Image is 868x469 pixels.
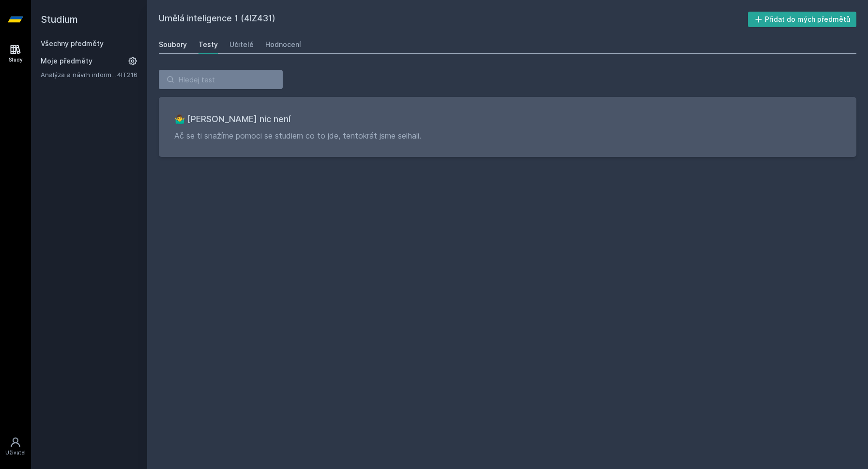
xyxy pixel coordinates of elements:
div: Testy [198,40,218,49]
a: Soubory [159,35,187,54]
input: Hledej test [159,70,283,89]
a: Uživatel [2,432,29,461]
div: Hodnocení [265,40,301,49]
p: Ač se ti snažíme pomoci se studiem co to jde, tentokrát jsme selhali. [174,130,841,141]
a: Testy [198,35,218,54]
a: Study [2,39,29,68]
h2: Umělá inteligence 1 (4IZ431) [159,12,748,27]
span: Moje předměty [41,56,92,66]
div: Study [9,56,23,63]
div: Učitelé [229,40,254,49]
a: Analýza a návrh informačních systémů [41,70,117,79]
a: 4IT216 [117,71,137,78]
button: Přidat do mých předmětů [748,12,857,27]
div: Úspěch! Stahovaní začíná… [381,419,487,437]
a: Hodnocení [265,35,301,54]
a: Všechny předměty [41,39,104,47]
a: Učitelé [229,35,254,54]
div: Uživatel [5,449,26,456]
div: Soubory [159,40,187,49]
h3: 🤷‍♂️ [PERSON_NAME] nic není [174,112,841,126]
